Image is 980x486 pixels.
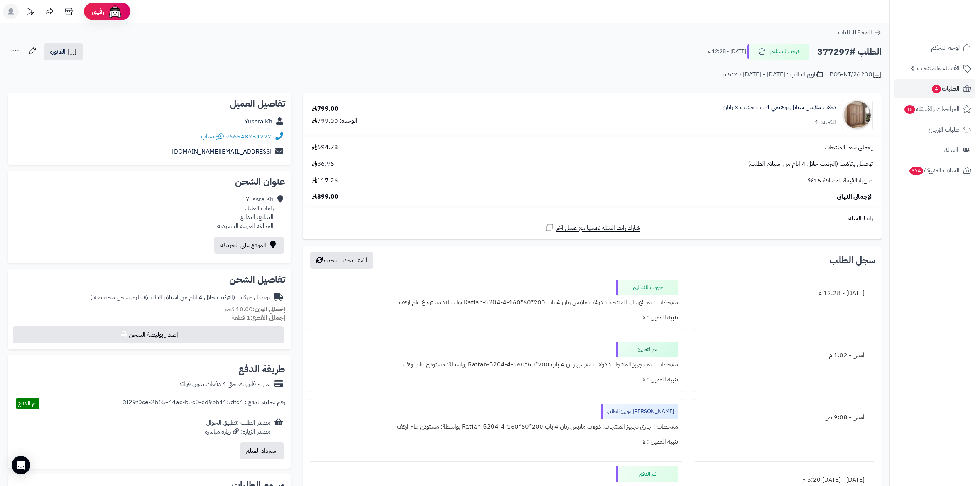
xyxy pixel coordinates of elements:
a: العودة للطلبات [838,28,882,37]
span: السلات المتروكة [909,165,960,176]
span: 374 [909,167,923,175]
span: طلبات الإرجاع [928,124,960,135]
a: لوحة التحكم [894,39,975,57]
h2: الطلب #377297 [817,44,882,60]
a: [EMAIL_ADDRESS][DOMAIN_NAME] [172,147,272,156]
a: دولاب ملابس ستايل بوهيمي 4 باب خشب × راتان [723,103,836,112]
div: ملاحظات : تم تجهيز المنتجات: دولاب ملابس رتان 4 باب 200*60*160-Rattan-5204-4 بواسطة: مستودع عام ارفف [314,357,678,372]
span: العملاء [943,145,958,155]
a: تحديثات المنصة [20,4,40,21]
h2: عنوان الشحن [14,177,285,186]
span: 86.96 [312,160,334,169]
div: POS-NT/26230 [830,70,882,79]
div: مصدر الطلب :تطبيق الجوال [205,418,270,436]
img: ai-face.png [107,4,123,19]
h2: طريقة الدفع [238,364,285,374]
div: [DATE] - 12:28 م [699,286,870,301]
span: توصيل وتركيب (التركيب خلال 4 ايام من استلام الطلب) [748,160,873,169]
span: 4 [932,85,941,93]
a: السلات المتروكة374 [894,161,975,180]
div: تنبيه العميل : لا [314,434,678,449]
span: ( طرق شحن مخصصة ) [90,293,145,302]
span: المراجعات والأسئلة [904,104,960,115]
a: الطلبات4 [894,79,975,98]
small: 10.00 كجم [224,305,285,314]
span: 15 [904,105,915,114]
span: 694.78 [312,143,338,152]
h2: تفاصيل العميل [14,99,285,108]
a: واتساب [201,132,224,141]
div: توصيل وتركيب (التركيب خلال 4 ايام من استلام الطلب) [90,293,270,302]
span: ضريبة القيمة المضافة 15% [808,176,873,185]
a: الفاتورة [44,43,83,60]
button: خرجت للتسليم [747,44,809,60]
span: الإجمالي النهائي [837,192,873,201]
button: إصدار بوليصة الشحن [13,326,284,343]
span: تم الدفع [18,399,37,408]
span: الطلبات [931,83,960,94]
span: لوحة التحكم [931,42,960,53]
div: Yussra Kh رامات العليا ، البدايع، البدايع المملكة العربية السعودية [217,195,274,230]
span: 117.26 [312,176,338,185]
img: 1749977265-1-90x90.jpg [842,100,872,130]
div: خرجت للتسليم [616,280,678,295]
a: طلبات الإرجاع [894,120,975,139]
div: تنبيه العميل : لا [314,372,678,387]
div: رقم عملية الدفع : 3f29f0ce-2b65-44ac-b5c0-dd9bb415dfc4 [123,398,285,409]
div: تاريخ الطلب : [DATE] - [DATE] 5:20 م [723,70,823,79]
span: إجمالي سعر المنتجات [825,143,873,152]
a: 966548781227 [225,132,272,141]
div: تم الدفع [616,466,678,482]
div: تنبيه العميل : لا [314,310,678,325]
button: أضف تحديث جديد [310,252,373,269]
a: Yussra Kh [245,117,272,126]
button: استرداد المبلغ [240,442,284,459]
a: العملاء [894,141,975,159]
div: أمس - 9:08 ص [699,410,870,425]
span: شارك رابط السلة نفسها مع عميل آخر [556,224,640,233]
a: الموقع على الخريطة [214,237,284,254]
div: تمارا - فاتورتك حتى 4 دفعات بدون فوائد [179,380,270,389]
div: الكمية: 1 [815,118,836,127]
div: الوحدة: 799.00 [312,116,357,125]
a: شارك رابط السلة نفسها مع عميل آخر [545,223,640,233]
div: مصدر الزيارة: زيارة مباشرة [205,427,270,436]
a: المراجعات والأسئلة15 [894,100,975,118]
div: ملاحظات : تم الإرسال المنتجات: دولاب ملابس رتان 4 باب 200*60*160-Rattan-5204-4 بواسطة: مستودع عام... [314,295,678,310]
small: 1 قطعة [232,313,285,322]
div: تم التجهيز [616,342,678,357]
div: 799.00 [312,105,338,113]
div: أمس - 1:02 م [699,348,870,363]
div: [PERSON_NAME] تجهيز الطلب [601,404,678,419]
span: رفيق [92,7,104,16]
span: العودة للطلبات [838,28,872,37]
strong: إجمالي الوزن: [253,305,285,314]
div: Open Intercom Messenger [12,456,30,474]
span: الأقسام والمنتجات [917,63,960,74]
h2: تفاصيل الشحن [14,275,285,284]
strong: إجمالي القطع: [250,313,285,322]
h3: سجل الطلب [830,256,875,265]
span: الفاتورة [50,47,66,56]
span: 899.00 [312,192,338,201]
small: [DATE] - 12:28 م [708,48,746,56]
div: رابط السلة [306,214,879,223]
div: ملاحظات : جاري تجهيز المنتجات: دولاب ملابس رتان 4 باب 200*60*160-Rattan-5204-4 بواسطة: مستودع عام... [314,419,678,434]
